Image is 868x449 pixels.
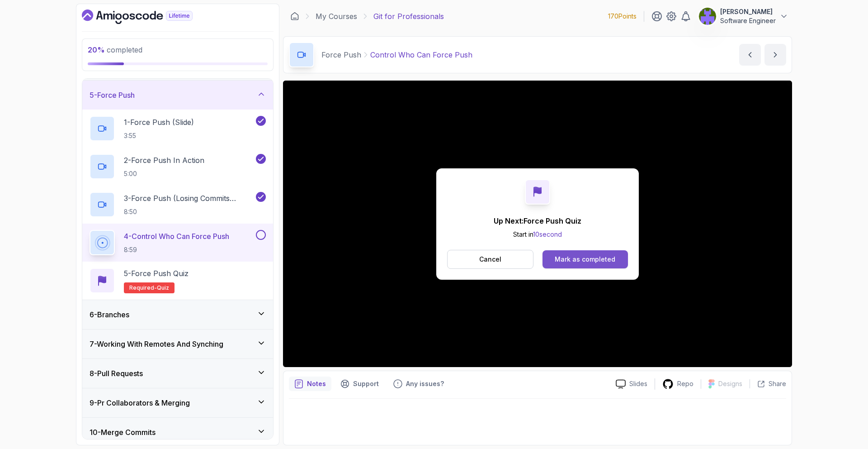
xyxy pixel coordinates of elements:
[718,379,742,388] p: Designs
[307,379,326,388] p: Notes
[290,12,299,21] a: Dashboard
[479,255,501,264] p: Cancel
[124,231,229,242] p: 4 - Control Who Can Force Push
[316,11,357,22] a: My Courses
[124,207,254,216] p: 8:50
[157,284,169,291] span: quiz
[129,284,157,291] span: Required-
[82,10,213,24] a: Dashboard
[335,377,384,391] button: Support button
[764,44,786,66] button: next content
[555,255,615,264] div: Mark as completed
[90,90,135,100] h3: 5 - Force Push
[321,49,361,60] p: Force Push
[720,7,776,16] p: [PERSON_NAME]
[124,131,194,140] p: 3:55
[124,169,204,178] p: 5:00
[699,8,716,25] img: user profile image
[406,379,444,388] p: Any issues?
[750,379,786,388] button: Share
[90,192,266,217] button: 3-Force Push (Losing Commits Example)8:50
[739,44,761,66] button: previous content
[609,379,655,389] a: Slides
[82,359,273,388] button: 8-Pull Requests
[90,230,266,255] button: 4-Control Who Can Force Push8:59
[82,388,273,417] button: 9-Pr Collaborators & Merging
[494,215,581,226] p: Up Next: Force Push Quiz
[769,379,786,388] p: Share
[90,397,190,408] h3: 9 - Pr Collaborators & Merging
[370,49,472,60] p: Control Who Can Force Push
[82,330,273,358] button: 7-Working With Remotes And Synching
[283,81,792,367] iframe: 4 - Control who can force push
[373,11,444,22] p: Git for Professionals
[447,250,533,269] button: Cancel
[388,377,449,391] button: Feedback button
[90,116,266,141] button: 1-Force Push (Slide)3:55
[655,378,701,390] a: Repo
[90,154,266,179] button: 2-Force Push In Action5:00
[82,300,273,329] button: 6-Branches
[353,379,379,388] p: Support
[720,16,776,25] p: Software Engineer
[698,7,788,25] button: user profile image[PERSON_NAME]Software Engineer
[629,379,647,388] p: Slides
[124,117,194,128] p: 1 - Force Push (Slide)
[90,268,266,293] button: 5-Force Push QuizRequired-quiz
[82,81,273,110] button: 5-Force Push
[90,427,156,438] h3: 10 - Merge Commits
[88,45,105,54] span: 20 %
[124,268,189,279] p: 5 - Force Push Quiz
[88,45,142,54] span: completed
[124,193,254,204] p: 3 - Force Push (Losing Commits Example)
[124,155,204,166] p: 2 - Force Push In Action
[90,339,223,349] h3: 7 - Working With Remotes And Synching
[82,418,273,447] button: 10-Merge Commits
[90,309,129,320] h3: 6 - Branches
[608,12,637,21] p: 170 Points
[494,230,581,239] p: Start in
[90,368,143,379] h3: 8 - Pull Requests
[533,230,562,238] span: 10 second
[677,379,693,388] p: Repo
[289,377,331,391] button: notes button
[124,245,229,254] p: 8:59
[542,250,628,268] button: Mark as completed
